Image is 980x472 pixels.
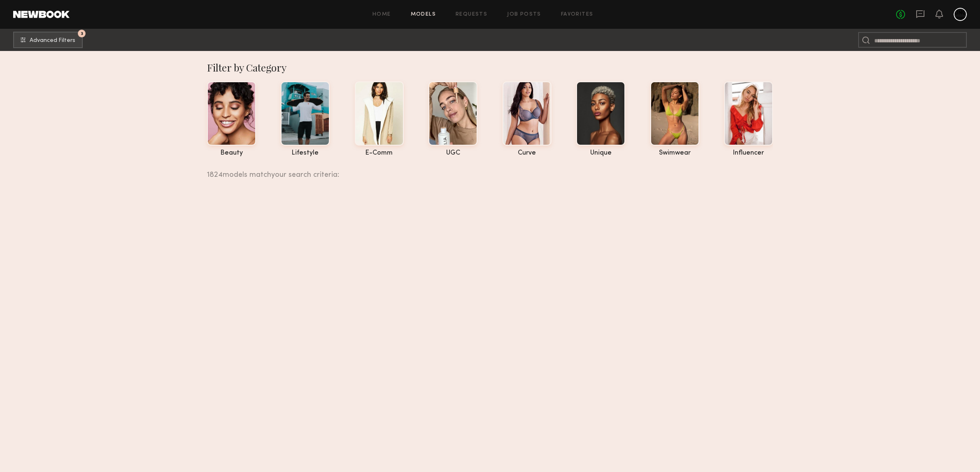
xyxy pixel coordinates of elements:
[561,12,594,17] a: Favorites
[411,12,436,17] a: Models
[456,12,487,17] a: Requests
[724,150,773,157] div: influencer
[650,150,699,157] div: swimwear
[81,32,83,35] span: 3
[207,150,256,157] div: beauty
[503,150,552,157] div: curve
[30,38,75,44] span: Advanced Filters
[207,162,766,179] div: 1824 models match your search criteria:
[428,150,477,157] div: UGC
[13,32,83,48] button: 3Advanced Filters
[372,12,391,17] a: Home
[507,12,541,17] a: Job Posts
[576,150,625,157] div: unique
[355,150,404,157] div: e-comm
[207,61,773,74] div: Filter by Category
[281,150,330,157] div: lifestyle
